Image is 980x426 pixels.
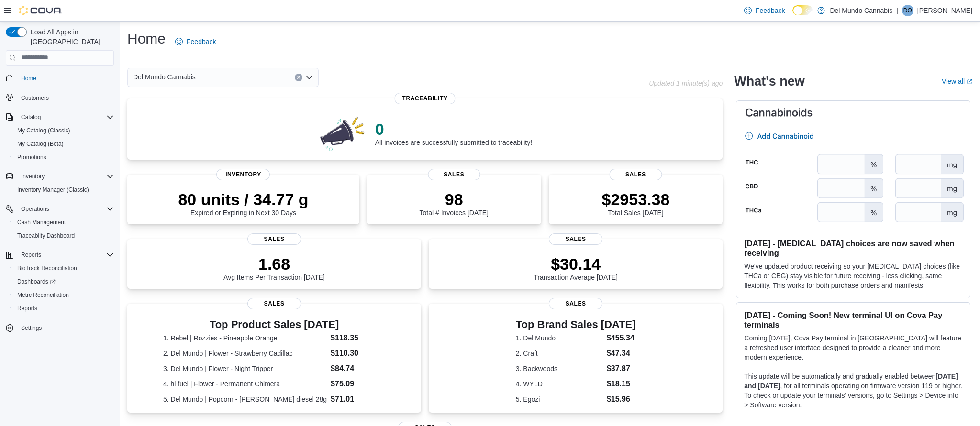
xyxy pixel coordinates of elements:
dd: $75.09 [331,378,385,390]
a: Reports [13,303,41,314]
svg: External link [967,79,972,85]
span: Settings [17,322,114,334]
dt: 4. hi fuel | Flower - Permanent Chimera [163,379,327,389]
button: Reports [17,249,45,261]
dd: $455.34 [607,332,636,344]
span: Metrc Reconciliation [13,289,114,301]
div: Total Sales [DATE] [602,190,670,217]
button: Home [2,71,118,85]
h3: [DATE] - Coming Soon! New terminal UI on Cova Pay terminals [744,310,962,329]
a: Inventory Manager (Classic) [13,184,93,196]
span: Dashboards [13,276,114,287]
span: Inventory Manager (Classic) [17,186,89,194]
span: My Catalog (Beta) [13,138,114,150]
dt: 2. Del Mundo | Flower - Strawberry Cadillac [163,349,327,358]
dd: $18.15 [607,378,636,390]
span: Promotions [17,153,46,161]
img: Cova [19,6,62,15]
span: Cash Management [17,218,66,226]
button: Customers [2,91,118,105]
a: View allExternal link [942,77,972,85]
a: Feedback [171,32,220,51]
span: Reports [13,303,114,314]
h1: Home [127,29,166,48]
a: Customers [17,92,53,104]
span: Feedback [756,6,785,15]
dd: $47.34 [607,348,636,359]
span: Traceabilty Dashboard [13,230,114,241]
a: Traceabilty Dashboard [13,230,78,241]
h3: [DATE] - [MEDICAL_DATA] choices are now saved when receiving [744,239,962,258]
span: Customers [17,92,114,104]
h3: Top Product Sales [DATE] [163,319,385,330]
div: Total # Invoices [DATE] [420,190,489,217]
dt: 1. Del Mundo [516,333,603,343]
span: BioTrack Reconciliation [17,264,77,272]
button: Inventory [17,171,48,182]
span: Feedback [187,37,216,46]
button: Metrc Reconciliation [10,288,118,302]
button: Operations [17,203,53,215]
span: Home [17,72,114,84]
dd: $15.96 [607,393,636,405]
span: DO [903,5,912,16]
span: My Catalog (Classic) [13,125,114,136]
a: Cash Management [13,217,69,228]
dt: 4. WYLD [516,379,603,389]
button: Traceabilty Dashboard [10,229,118,242]
span: Inventory Manager (Classic) [13,184,114,196]
img: 0 [318,114,367,152]
a: My Catalog (Classic) [13,125,74,136]
input: Dark Mode [792,5,813,15]
button: Inventory Manager (Classic) [10,183,118,197]
p: $30.14 [534,254,618,273]
span: Operations [21,205,49,213]
a: Feedback [740,1,789,20]
button: Catalog [2,110,118,124]
span: Customers [21,94,49,102]
a: My Catalog (Beta) [13,138,67,150]
div: Transaction Average [DATE] [534,254,618,281]
dd: $71.01 [331,393,385,405]
button: Settings [2,321,118,335]
p: 0 [375,120,532,139]
dd: $37.87 [607,363,636,374]
a: Settings [17,322,45,334]
span: Dashboards [17,278,56,285]
span: Catalog [17,111,114,123]
span: Sales [610,169,662,180]
span: Sales [428,169,480,180]
a: Dashboards [10,275,118,288]
h2: What's new [734,74,804,89]
a: Home [17,73,40,84]
span: Metrc Reconciliation [17,291,69,299]
div: All invoices are successfully submitted to traceability! [375,120,532,146]
button: Inventory [2,170,118,183]
button: BioTrack Reconciliation [10,262,118,275]
p: This update will be automatically and gradually enabled between , for all terminals operating on ... [744,371,962,410]
span: Reports [21,251,41,259]
dt: 5. Del Mundo | Popcorn - [PERSON_NAME] diesel 28g [163,394,327,404]
span: Reports [17,249,114,261]
button: Reports [10,302,118,315]
span: BioTrack Reconciliation [13,262,114,274]
div: David Olson [902,5,913,16]
p: We've updated product receiving so your [MEDICAL_DATA] choices (like THCa or CBG) stay visible fo... [744,262,962,290]
span: Cash Management [13,217,114,228]
span: Traceability [395,93,456,104]
div: Avg Items Per Transaction [DATE] [223,254,325,281]
span: Sales [549,233,602,245]
span: Promotions [13,152,114,163]
button: Open list of options [305,74,313,81]
span: My Catalog (Classic) [17,127,70,134]
dd: $110.30 [331,348,385,359]
dd: $84.74 [331,363,385,374]
button: Cash Management [10,216,118,229]
span: Traceabilty Dashboard [17,232,75,240]
span: Load All Apps in [GEOGRAPHIC_DATA] [27,27,114,46]
p: 80 units / 34.77 g [178,190,308,209]
button: Operations [2,202,118,216]
button: Clear input [295,74,302,81]
button: Promotions [10,151,118,164]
